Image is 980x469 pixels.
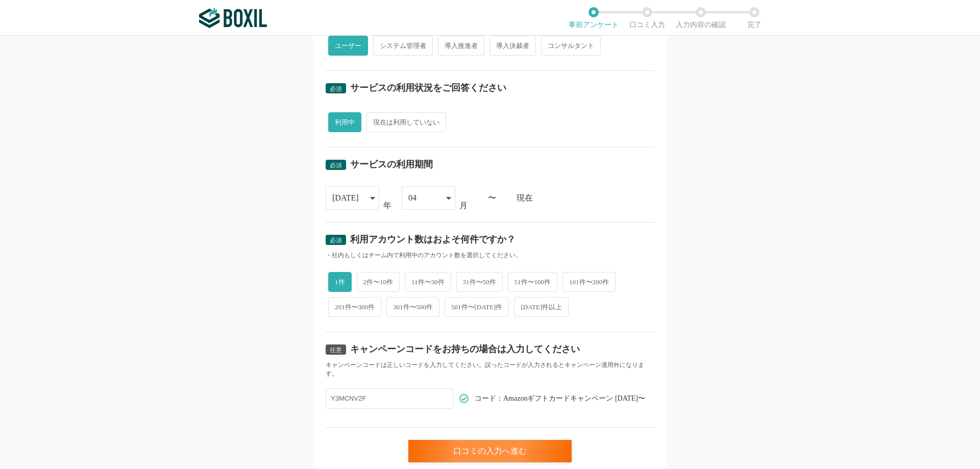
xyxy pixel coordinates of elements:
[408,440,572,462] div: 口コミの入力へ進む
[366,112,446,132] span: 現在は利用していない
[199,8,267,28] img: ボクシルSaaS_ロゴ
[438,36,484,56] span: 導入推進者
[445,297,509,317] span: 501件〜[DATE]件
[541,36,601,56] span: コンサルタント
[326,361,654,378] div: キャンペーンコードは正しいコードを入力してください。誤ったコードが入力されるとキャンペーン適用外になります。
[328,36,368,56] span: ユーザー
[330,237,342,244] span: 必須
[330,85,342,92] span: 必須
[456,272,503,292] span: 31件〜50件
[517,194,654,202] div: 現在
[330,162,342,169] span: 必須
[727,7,781,29] li: 完了
[508,272,558,292] span: 51件〜100件
[350,160,433,169] div: サービスの利用期間
[620,7,674,29] li: 口コミ入力
[386,297,439,317] span: 301件〜500件
[405,272,451,292] span: 11件〜30件
[459,202,468,210] div: 月
[408,187,416,209] div: 04
[562,272,616,292] span: 101件〜200件
[567,7,620,29] li: 事前アンケート
[350,235,516,244] div: 利用アカウント数はおよそ何件ですか？
[475,395,645,402] span: コード：Amazonギフトカードキャンペーン [DATE]〜
[383,202,391,210] div: 年
[326,251,654,260] div: ・社内もしくはチーム内で利用中のアカウント数を選択してください。
[350,344,580,354] div: キャンペーンコードをお持ちの場合は入力してください
[373,36,433,56] span: システム管理者
[350,83,506,92] div: サービスの利用状況をご回答ください
[357,272,400,292] span: 2件〜10件
[332,187,359,209] div: [DATE]
[328,112,361,132] span: 利用中
[489,36,536,56] span: 導入決裁者
[330,347,342,354] span: 任意
[488,194,496,202] div: 〜
[674,7,727,29] li: 入力内容の確認
[514,297,569,317] span: [DATE]件以上
[328,272,352,292] span: 1件
[328,297,381,317] span: 201件〜300件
